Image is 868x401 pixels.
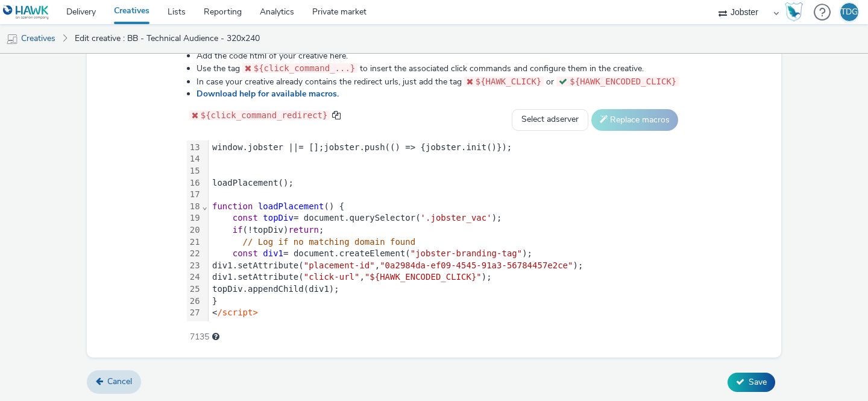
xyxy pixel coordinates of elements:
div: = document.querySelector( ); [209,212,681,224]
div: window.jobster ||= [];jobster.push(() => {jobster.init()}); [209,142,681,154]
div: 21 [187,236,202,248]
span: Save [749,376,767,388]
span: '.jobster_vac' [421,213,492,223]
span: Fold line [202,201,208,211]
div: loadPlacement(); [209,177,681,189]
span: ${HAWK_ENCODED_CLICK} [570,77,676,86]
div: = document.createElement( ); [209,248,681,260]
div: 26 [187,295,202,308]
div: 22 [187,248,202,260]
div: 25 [187,283,202,295]
span: ${click_command_redirect} [201,110,328,120]
div: 18 [187,201,202,213]
span: ${HAWK_CLICK} [476,77,542,86]
button: Replace macros [591,109,678,131]
a: Hawk Academy [785,2,808,22]
img: undefined Logo [3,5,49,20]
span: const [233,213,258,223]
li: Use the tag to insert the associated click commands and configure them in the creative. [197,62,682,75]
div: 20 [187,224,202,236]
div: div1.setAttribute( , ); [209,271,681,283]
span: function [212,201,253,211]
a: Download help for available macros. [197,88,344,99]
img: mobile [6,33,18,45]
div: div1.setAttribute( , ); [209,260,681,272]
div: 15 [187,165,202,177]
div: 24 [187,271,202,283]
img: Hawk Academy [785,2,803,22]
div: (!topDiv) ; [209,224,681,236]
div: 16 [187,177,202,189]
span: "${HAWK_ENCODED_CLICK}" [365,272,482,282]
span: const [233,248,258,258]
span: /script> [217,308,257,317]
span: 7135 [190,331,209,343]
span: loadPlacement [258,201,324,211]
div: Maximum recommended length: 3000 characters. [212,331,219,343]
div: 23 [187,260,202,272]
div: } [209,295,681,308]
div: 19 [187,212,202,224]
span: return [288,225,319,235]
div: topDiv.appendChild(div1); [209,283,681,295]
span: topDiv [263,213,294,223]
div: () { [209,201,681,213]
div: 17 [187,189,202,201]
div: 27 [187,307,202,319]
span: copy to clipboard [332,111,341,119]
li: Add the code html of your creative here. [197,50,682,62]
span: Cancel [107,376,132,387]
div: 14 [187,153,202,165]
div: TDG [841,3,858,21]
span: "placement-id" [304,260,375,270]
button: Save [728,373,775,392]
span: if [233,225,243,235]
span: "0a2984da-ef09-4545-91a3-56784457e2ce" [380,260,573,270]
span: "jobster-branding-tag" [410,248,522,258]
a: Cancel [87,370,141,393]
span: // Log if no matching domain found [243,237,416,247]
li: In case your creative already contains the redirect urls, just add the tag or [197,75,682,88]
div: < [209,307,681,319]
span: "click-url" [304,272,360,282]
span: ${click_command_...} [254,63,356,73]
a: Edit creative : BB - Technical Audience - 320x240 [69,24,266,53]
div: 13 [187,142,202,154]
span: div1 [263,248,283,258]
